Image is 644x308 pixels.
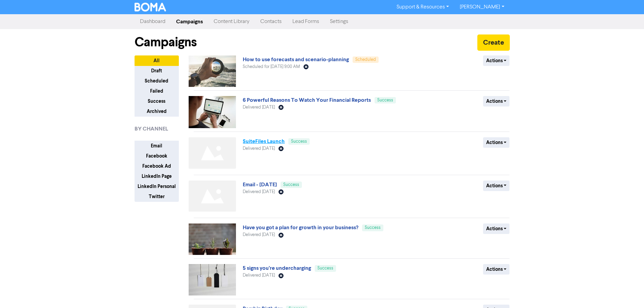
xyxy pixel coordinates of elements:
[287,15,325,28] a: Lead Forms
[291,139,307,144] span: Success
[135,86,179,96] button: Failed
[189,181,236,212] img: Not found
[483,137,510,148] button: Actions
[135,191,179,202] button: Twitter
[483,55,510,66] button: Actions
[189,137,236,169] img: Not found
[317,266,333,270] span: Success
[135,141,179,151] button: Email
[135,55,179,66] button: All
[135,76,179,86] button: Scheduled
[135,171,179,182] button: LinkedIn Page
[477,34,510,51] button: Create
[483,181,510,191] button: Actions
[483,223,510,234] button: Actions
[391,2,454,13] a: Support & Resources
[283,183,299,187] span: Success
[255,15,287,28] a: Contacts
[243,265,311,271] a: 5 signs you’re undercharging
[135,161,179,171] button: Facebook Ad
[243,181,277,188] a: Email - [DATE]
[454,2,509,13] a: [PERSON_NAME]
[135,125,168,133] span: BY CHANNEL
[483,96,510,106] button: Actions
[135,96,179,106] button: Success
[189,223,236,255] img: image_1757903057238.jpg
[135,15,171,28] a: Dashboard
[243,105,275,110] span: Delivered [DATE]
[189,96,236,128] img: image_1758594123980.jpg
[243,138,285,145] a: SuiteFiles Launch
[243,56,349,63] a: How to use forecasts and scenario-planning
[377,98,393,102] span: Success
[135,34,197,50] h1: Campaigns
[171,15,208,28] a: Campaigns
[189,264,236,295] img: image_1755657220702.jpg
[189,55,236,87] img: image_1758594195952.jpg
[243,190,275,194] span: Delivered [DATE]
[355,57,376,62] span: Scheduled
[135,106,179,117] button: Archived
[135,151,179,161] button: Facebook
[243,224,358,231] a: Have you got a plan for growth in your business?
[243,273,275,278] span: Delivered [DATE]
[610,276,644,308] iframe: Chat Widget
[243,233,275,237] span: Delivered [DATE]
[135,66,179,76] button: Draft
[208,15,255,28] a: Content Library
[243,97,371,103] a: 6 Powerful Reasons To Watch Your Financial Reports
[135,181,179,192] button: LinkedIn Personal
[135,3,166,11] img: BOMA Logo
[243,65,300,69] span: Scheduled for [DATE] 9:00 AM
[365,226,381,230] span: Success
[483,264,510,275] button: Actions
[325,15,354,28] a: Settings
[243,146,275,151] span: Delivered [DATE]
